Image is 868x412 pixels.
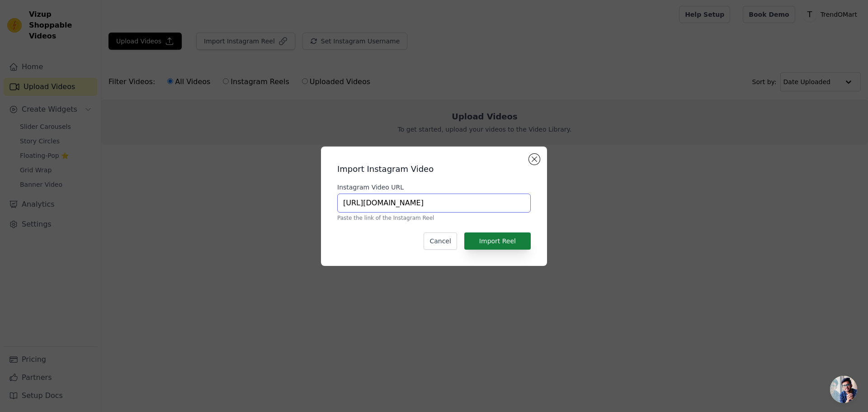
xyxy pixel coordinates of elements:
[337,183,531,192] label: Instagram Video URL
[830,376,857,403] div: Open chat
[337,163,531,175] h2: Import Instagram Video
[529,154,540,165] button: Close modal
[337,214,531,222] p: Paste the link of the Instagram Reel
[424,232,457,250] button: Cancel
[337,194,531,213] input: https://www.instagram.com/reel/ABC123/
[464,232,531,250] button: Import Reel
